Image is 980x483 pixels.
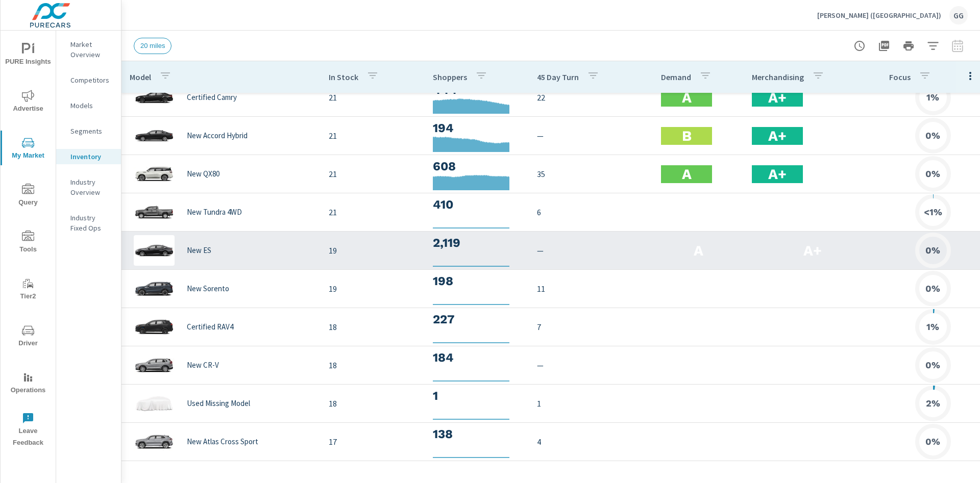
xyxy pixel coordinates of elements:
p: [PERSON_NAME] ([GEOGRAPHIC_DATA]) [817,11,941,20]
p: Certified Camry [187,93,237,102]
h2: A+ [768,127,787,145]
p: — [537,244,645,257]
h2: A [694,242,703,260]
p: 21 [329,130,416,142]
div: Models [56,98,121,113]
p: 11 [537,283,645,295]
p: Demand [661,72,691,82]
h2: A+ [803,280,822,298]
p: Used Missing Model [187,399,250,408]
h3: 138 [433,425,521,443]
div: Competitors [56,72,121,88]
p: 18 [329,397,416,410]
p: 18 [329,321,416,333]
h6: 0% [925,437,940,447]
h2: A [694,357,703,374]
span: Query [4,184,53,209]
span: Driver [4,324,53,349]
h2: A [694,280,703,298]
div: Segments [56,123,121,139]
p: Competitors [70,75,113,85]
h6: 0% [925,169,940,179]
span: 20 miles [134,42,171,49]
img: glamour [134,312,175,342]
p: 7 [537,321,645,333]
p: 21 [329,91,416,104]
h2: A+ [803,318,822,336]
h2: A+ [803,395,822,413]
p: New Accord Hybrid [187,131,248,140]
p: — [537,359,645,371]
img: glamour [134,426,175,457]
p: Industry Overview [70,177,113,197]
p: 18 [329,359,416,371]
p: Inventory [70,151,113,162]
div: Industry Fixed Ops [56,210,121,236]
h6: 0% [925,284,940,294]
p: Focus [889,72,911,82]
span: PURE Insights [4,43,53,68]
img: glamour [134,388,175,419]
p: 45 Day Turn [537,72,579,82]
h6: <1% [924,207,942,217]
p: In Stock [329,72,358,82]
h3: 608 [433,158,521,175]
h2: A+ [803,357,822,374]
p: 19 [329,283,416,295]
h2: A+ [803,204,822,221]
div: Industry Overview [56,174,121,200]
button: "Export Report to PDF" [874,36,894,56]
p: Shoppers [433,72,467,82]
h3: 410 [433,196,521,213]
img: glamour [134,235,175,266]
p: Segments [70,126,113,136]
div: nav menu [1,31,56,453]
h2: D [693,395,703,413]
p: 4 [537,436,645,448]
h2: A+ [768,89,787,107]
span: My Market [4,137,53,162]
p: New CR-V [187,361,219,370]
h3: 2,119 [433,234,521,251]
p: — [537,130,645,142]
h3: 198 [433,272,521,290]
h3: 184 [433,349,521,366]
span: Leave Feedback [4,412,53,449]
img: glamour [134,197,175,227]
img: glamour [134,273,175,304]
h6: 0% [925,245,940,256]
h2: A+ [803,433,822,451]
img: glamour [134,82,175,113]
p: Models [70,100,113,111]
h3: 194 [433,119,521,137]
p: New Atlas Cross Sport [187,437,258,446]
p: 35 [537,168,645,180]
button: Apply Filters [923,36,943,56]
p: New Sorento [187,284,229,293]
h2: A [694,318,703,336]
p: New ES [187,246,211,255]
p: 1 [537,397,645,410]
p: 17 [329,436,416,448]
p: Model [130,72,151,82]
h6: 1% [926,92,939,103]
img: glamour [134,159,175,189]
h2: A+ [768,165,787,183]
h2: A+ [803,242,822,260]
h3: 1 [433,387,521,404]
h6: 0% [925,131,940,141]
h2: B [682,127,692,145]
img: glamour [134,120,175,151]
h2: A [682,89,692,107]
h6: 0% [925,360,940,370]
span: Advertise [4,90,53,115]
p: Certified RAV4 [187,322,233,332]
p: Market Overview [70,39,113,60]
div: Inventory [56,149,121,164]
span: Tools [4,231,53,256]
p: 6 [537,206,645,218]
h6: 2% [926,398,940,409]
button: Print Report [898,36,919,56]
h2: D [693,204,703,221]
p: New QX80 [187,169,219,179]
